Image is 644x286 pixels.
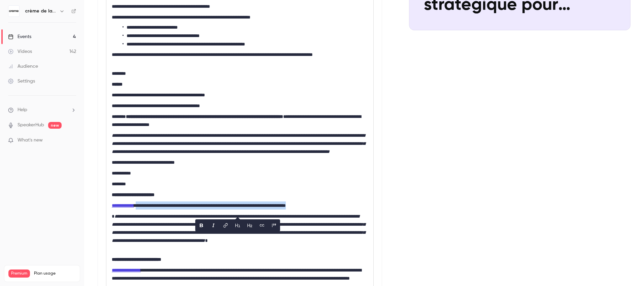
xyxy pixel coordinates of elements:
[196,220,207,231] button: bold
[220,220,231,231] button: link
[48,122,62,129] span: new
[8,269,30,278] span: Premium
[8,33,31,40] div: Events
[269,220,279,231] button: blockquote
[18,106,27,114] span: Help
[8,63,38,70] div: Audience
[8,48,32,55] div: Videos
[25,8,57,14] h6: crème de la crème
[8,106,76,114] li: help-dropdown-opener
[8,6,19,17] img: crème de la crème
[8,78,35,85] div: Settings
[34,271,76,276] span: Plan usage
[18,137,43,144] span: What's new
[18,122,44,129] a: SpeakerHub
[208,220,219,231] button: italic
